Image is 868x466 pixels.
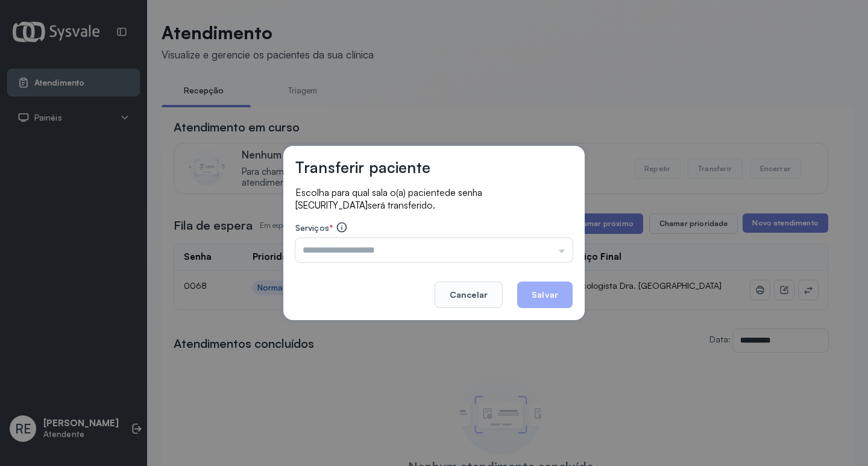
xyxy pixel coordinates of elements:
[295,186,573,212] p: Escolha para qual sala o(a) paciente será transferido.
[435,282,503,308] button: Cancelar
[295,222,329,233] span: Serviços
[517,282,573,308] button: Salvar
[295,158,430,177] h3: Transferir paciente
[295,187,482,211] span: de senha [SECURITY_DATA]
